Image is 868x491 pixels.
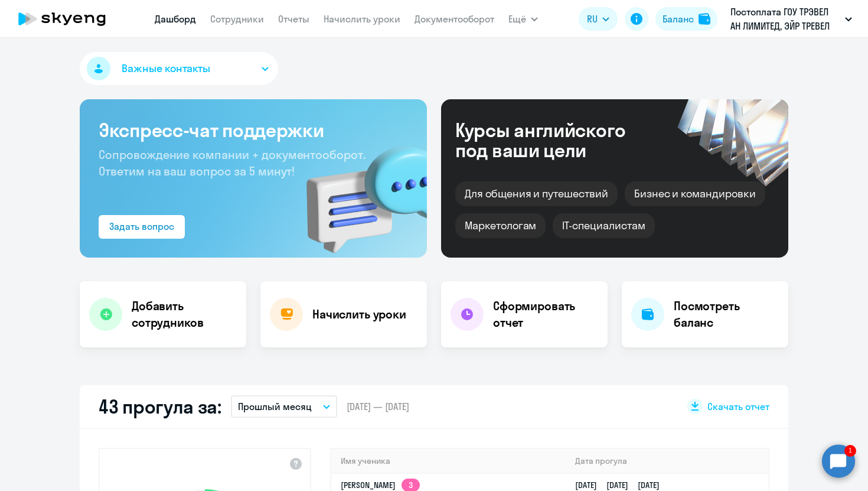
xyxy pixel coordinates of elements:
span: Сопровождение компании + документооборот. Ответим на ваш вопрос за 5 минут! [99,147,366,178]
span: RU [587,12,598,26]
h4: Посмотреть баланс [674,298,779,331]
button: Задать вопрос [99,215,185,239]
p: Прошлый месяц [238,399,312,414]
a: Документооборот [415,13,494,25]
a: Дашборд [155,13,196,25]
span: Важные контакты [122,61,210,76]
button: Постоплата ГОУ ТРЭВЕЛ АН ЛИМИТЕД, ЭЙР ТРЕВЕЛ ТЕХНОЛОДЖИС, ООО [725,5,858,33]
th: Имя ученика [331,449,566,473]
a: [PERSON_NAME]3 [341,480,420,490]
h3: Экспресс-чат поддержки [99,118,408,142]
button: Балансbalance [655,7,717,31]
img: bg-img [289,125,427,258]
a: [DATE][DATE][DATE] [575,480,669,490]
a: Начислить уроки [324,13,400,25]
button: Прошлый месяц [231,395,337,418]
span: Скачать отчет [707,400,769,413]
div: Бизнес и командировки [625,181,765,206]
h4: Сформировать отчет [493,298,598,331]
h4: Добавить сотрудников [132,298,237,331]
button: Ещё [508,7,538,31]
div: Маркетологам [455,213,546,238]
div: Для общения и путешествий [455,181,618,206]
span: [DATE] — [DATE] [347,400,409,413]
h2: 43 прогула за: [99,395,221,418]
button: Важные контакты [80,52,278,85]
a: Сотрудники [210,13,264,25]
div: Баланс [663,12,694,26]
th: Дата прогула [566,449,768,473]
span: Ещё [508,12,526,26]
img: balance [699,13,710,25]
div: Задать вопрос [109,219,174,233]
p: Постоплата ГОУ ТРЭВЕЛ АН ЛИМИТЕД, ЭЙР ТРЕВЕЛ ТЕХНОЛОДЖИС, ООО [730,5,840,33]
div: Курсы английского под ваши цели [455,120,657,160]
h4: Начислить уроки [312,306,406,323]
a: Отчеты [278,13,309,25]
div: IT-специалистам [553,213,654,238]
button: RU [579,7,618,31]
